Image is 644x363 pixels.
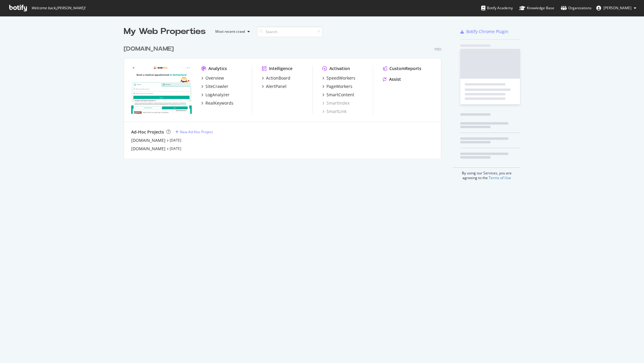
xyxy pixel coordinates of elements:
[124,45,176,53] a: [DOMAIN_NAME]
[170,146,181,151] a: [DATE]
[266,75,290,81] div: ActionBoard
[322,83,352,89] a: PageWorkers
[389,76,401,82] div: Assist
[205,83,228,89] div: SiteCrawler
[561,5,592,11] div: Organizations
[262,75,290,81] a: ActionBoard
[266,83,287,89] div: AlertPanel
[205,92,230,98] div: LogAnalyzer
[201,83,228,89] a: SiteCrawler
[201,92,230,98] a: LogAnalyzer
[489,175,511,180] a: Terms of Use
[201,100,233,106] a: RealKeywords
[383,66,421,72] a: CustomReports
[326,83,352,89] div: PageWorkers
[205,75,224,81] div: Overview
[481,5,513,11] div: Botify Academy
[269,66,292,72] div: Intelligence
[170,138,181,143] a: [DATE]
[131,146,165,152] a: [DOMAIN_NAME]
[175,129,213,134] a: New Ad-Hoc Project
[322,92,354,98] a: SmartContent
[210,27,252,36] button: Most recent crawl
[205,100,233,106] div: RealKeywords
[603,5,631,10] span: Alexie Barthélemy
[326,75,355,81] div: SpeedWorkers
[215,30,245,33] div: Most recent crawl
[383,76,401,82] a: Assist
[322,100,349,106] a: SmartIndex
[124,45,174,53] div: [DOMAIN_NAME]
[460,29,508,35] a: Botify Chrome Plugin
[322,108,346,114] a: SmartLink
[262,83,287,89] a: AlertPanel
[180,129,213,134] div: New Ad-Hoc Project
[131,137,165,143] a: [DOMAIN_NAME]
[208,66,227,72] div: Analytics
[131,66,192,114] img: onedoc.ch
[257,27,323,37] input: Search
[131,129,164,135] div: Ad-Hoc Projects
[453,167,520,180] div: By using our Services, you are agreeing to the
[434,47,441,52] div: Pro
[329,66,350,72] div: Activation
[124,26,206,38] div: My Web Properties
[326,92,354,98] div: SmartContent
[201,75,224,81] a: Overview
[124,38,446,159] div: grid
[519,5,554,11] div: Knowledge Base
[592,3,641,13] button: [PERSON_NAME]
[466,29,508,35] div: Botify Chrome Plugin
[389,66,421,72] div: CustomReports
[322,75,355,81] a: SpeedWorkers
[31,6,85,10] span: Welcome back, [PERSON_NAME] !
